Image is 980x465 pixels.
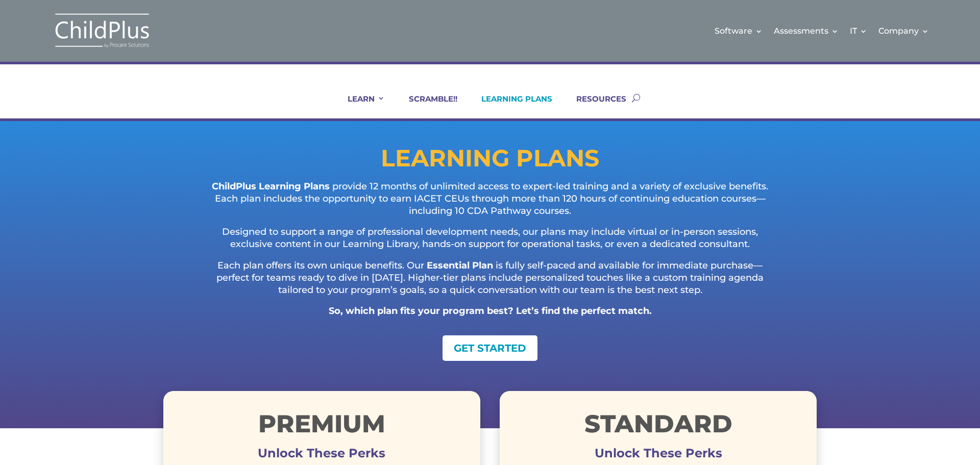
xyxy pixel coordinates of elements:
a: SCRAMBLE!! [396,94,457,118]
h3: Unlock These Perks [500,453,817,458]
strong: So, which plan fits your program best? Let’s find the perfect match. [329,305,652,316]
a: Software [715,10,763,52]
a: IT [850,10,867,52]
a: LEARNING PLANS [469,94,552,118]
a: Company [878,10,929,52]
p: Designed to support a range of professional development needs, our plans may include virtual or i... [204,226,776,260]
h3: Unlock These Perks [163,453,480,458]
h1: LEARNING PLANS [163,146,817,175]
h1: STANDARD [500,411,817,441]
a: Assessments [774,10,839,52]
p: provide 12 months of unlimited access to expert-led training and a variety of exclusive benefits.... [204,181,776,226]
h1: Premium [163,411,480,441]
a: LEARN [335,94,385,118]
p: Each plan offers its own unique benefits. Our is fully self-paced and available for immediate pur... [204,260,776,305]
strong: Essential Plan [427,260,493,271]
strong: ChildPlus Learning Plans [212,181,330,192]
a: GET STARTED [443,335,537,361]
a: RESOURCES [563,94,626,118]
